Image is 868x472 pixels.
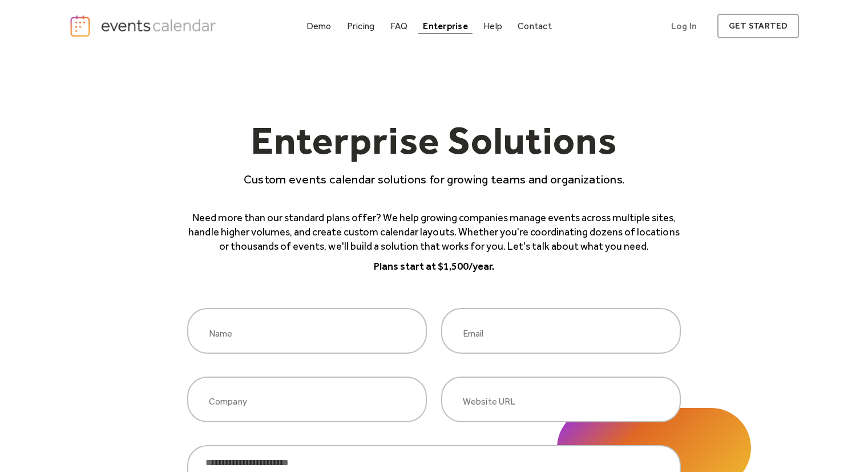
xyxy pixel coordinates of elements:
a: Pricing [342,18,380,34]
div: Contact [518,23,552,29]
a: Enterprise [418,18,472,34]
a: FAQ [386,18,413,34]
div: Pricing [347,23,375,29]
h1: Enterprise Solutions [187,121,681,171]
div: FAQ [390,23,408,29]
div: Enterprise [423,23,467,29]
a: Demo [302,18,336,34]
p: Need more than our standard plans offer? We help growing companies manage events across multiple ... [187,211,681,254]
a: Log In [660,14,708,38]
div: Demo [306,23,332,29]
p: Plans start at $1,500/year. [187,259,681,274]
a: Contact [513,18,556,34]
a: Help [479,18,507,34]
div: Help [483,23,502,29]
a: get started [717,14,799,38]
p: Custom events calendar solutions for growing teams and organizations. [187,171,681,187]
a: home [69,14,220,38]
